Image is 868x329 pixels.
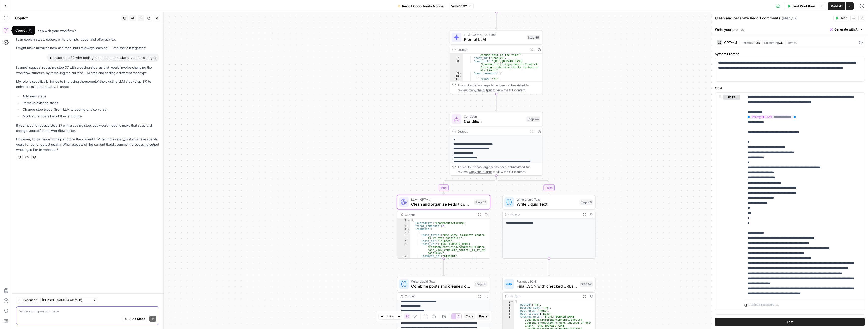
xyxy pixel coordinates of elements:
[129,317,145,321] span: Auto Mode
[397,195,490,259] div: LLM · GPT-4.1Clean and organize Reddit commentsStep 37Output{ "subreddit":"LeanManufacturing", "t...
[28,28,32,33] span: C
[397,230,410,233] div: 5
[397,240,410,243] div: 7
[15,28,32,33] div: Copilot
[16,137,159,153] p: However, I'd be happy to help improve the current LLM prompt in step_37 if you have specific goal...
[477,313,490,320] button: Paste
[411,279,472,284] span: Write Liquid Text
[21,107,159,112] li: Change step types (from LLM to coding or vice versa)
[42,297,91,303] input: Claude Sonnet 4 (default)
[458,165,540,174] div: This output is too large & has been abbreviated for review. to view the full content.
[21,100,159,105] li: Remove existing steps
[450,30,543,94] div: LLM · Gemini 2.5 FlashPrompt LLMStep 45Output enough most of the time?", "post_id":"1noblc4", "po...
[548,259,550,276] g: Edge from step_46 to step_52
[715,86,865,91] label: Chat
[715,51,865,56] label: System Prompt
[723,95,740,100] button: user
[443,176,496,194] g: Edge from step_44 to step_37
[15,16,120,21] div: Copilot
[458,47,526,52] div: Output
[495,12,497,29] g: Edge from step_36 to step_45
[397,218,410,221] div: 1
[397,233,410,240] div: 6
[503,303,514,306] div: 2
[406,230,410,233] span: Toggle code folding, rows 5 through 14
[715,93,740,310] div: user
[451,4,467,8] span: Version 32
[517,283,577,289] span: Final JSON with checked URLs - False branch
[503,312,514,315] div: 5
[411,201,472,207] span: Clean and organize Reddit comments
[510,294,579,299] div: Output
[834,27,858,32] span: Generate with AI
[517,197,577,202] span: Write Liquid Text
[16,79,159,89] p: My role is specifically limited to improving the of the existing LLM step (step_37) to enhance it...
[464,313,475,320] button: Copy
[443,259,444,276] g: Edge from step_37 to step_38
[397,224,410,227] div: 3
[580,281,593,287] div: Step 52
[449,3,474,9] button: Version 32
[510,212,579,217] div: Output
[474,281,488,287] div: Step 38
[16,297,39,303] button: Execution
[795,41,799,45] span: 0.1
[450,75,463,78] div: 10
[16,123,159,133] p: If you need to replace step_37 with a coding step, you would need to make that structural change ...
[712,24,868,35] div: Write your prompt
[464,114,524,119] span: Condition
[469,170,492,173] span: Copy the output
[406,227,410,230] span: Toggle code folding, rows 4 through 25
[526,116,540,122] div: Step 44
[16,37,159,42] p: I can explain steps, debug, write prompts, code, and offer advice.
[85,79,96,83] strong: prompt
[458,83,540,92] div: This output is too large & has been abbreviated for review. to view the full content.
[469,88,492,92] span: Copy the output
[510,300,514,303] span: Toggle code folding, rows 1 through 7
[47,54,159,62] div: replace step 37 with coding step, but dont make any other changes
[397,257,410,270] div: 10
[459,81,463,84] span: Toggle code folding, rows 12 through 48
[450,72,463,75] div: 9
[405,294,474,299] div: Output
[397,221,410,224] div: 2
[787,41,795,45] span: Temp
[464,36,524,42] span: Prompt LLM
[411,283,472,289] span: Combine posts and cleaned comments
[764,41,779,45] span: Streaming
[123,316,147,322] button: Auto Mode
[466,314,473,319] span: Copy
[395,2,448,10] button: Reddit Opportunity Notifier
[579,199,593,205] div: Step 46
[792,4,815,9] span: Test Workflow
[464,118,524,124] span: Condition
[831,4,842,9] span: Publish
[16,28,159,34] p: Hi! How can I help with your workflow?
[752,41,760,45] span: JSON
[464,32,524,37] span: LLM · Gemini 2.5 Flash
[742,41,752,45] span: Format
[21,114,159,119] li: Modify the overall workflow structure
[397,255,410,258] div: 9
[405,212,474,217] div: Output
[397,227,410,230] div: 4
[459,75,463,78] span: Toggle code folding, rows 10 through 49
[760,40,764,45] span: |
[517,279,577,284] span: Format JSON
[387,314,394,318] span: 119%
[503,309,514,312] div: 4
[783,40,787,45] span: |
[459,72,463,75] span: Toggle code folding, rows 9 through 50
[715,318,865,326] button: Test
[527,35,540,40] div: Step 45
[21,94,159,99] li: Add new steps
[517,201,577,207] span: Write Liquid Text
[406,218,410,221] span: Toggle code folding, rows 1 through 26
[458,129,526,134] div: Output
[715,314,865,322] button: Add Message
[833,15,849,21] button: Test
[450,59,463,72] div: 8
[411,197,472,202] span: LLM · GPT-4.1
[16,45,159,51] p: I might make mistakes now and then, but I’m always learning — let’s tackle it together!
[782,16,798,21] span: ( step_37 )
